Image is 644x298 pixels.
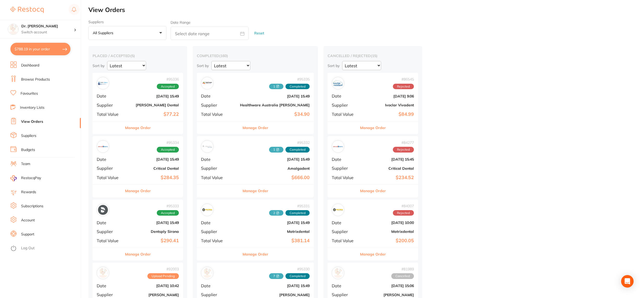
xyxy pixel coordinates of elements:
a: Dashboard [21,63,39,68]
b: [PERSON_NAME] [127,293,179,297]
img: Adam Dental [333,268,343,278]
span: # 95335 [269,77,310,81]
button: Reset [253,26,266,40]
p: Switch account [21,30,74,35]
b: [DATE] 15:49 [127,157,179,161]
b: $77.22 [127,112,179,117]
b: [DATE] 15:49 [240,157,310,161]
span: Received [269,210,283,216]
img: Healthware Australia Ridley [202,78,212,88]
label: Suppliers [88,20,166,24]
button: Manage Order [360,185,386,197]
button: Manage Order [125,185,151,197]
label: Date Range [171,20,191,25]
img: Ivoclar Vivadent [333,78,343,88]
span: Total Value [201,112,236,117]
span: # 95330 [269,267,310,271]
div: Erskine Dental#95336AcceptedDate[DATE] 15:49Supplier[PERSON_NAME] DentalTotal Value$77.22Manage O... [93,73,183,134]
b: $381.14 [240,238,310,244]
span: Completed [285,147,310,153]
span: Total Value [97,175,123,180]
span: Supplier [97,103,123,107]
b: Dentsply Sirona [127,229,179,234]
span: Total Value [201,238,236,243]
span: Accepted [157,84,179,89]
span: # 84277 [393,141,414,145]
a: RestocqPay [10,175,41,181]
button: $788.19 in your order [10,43,70,55]
span: Supplier [97,166,123,171]
span: Received [269,147,283,153]
span: # 86545 [393,77,414,81]
span: RestocqPay [21,175,41,181]
img: Adam Dental [98,268,108,278]
span: Rejected [393,84,414,89]
img: Erskine Dental [98,78,108,88]
span: Date [332,283,358,288]
b: [PERSON_NAME] Dental [127,103,179,107]
p: Sort by [328,63,340,68]
span: # 95332 [269,141,310,145]
span: Accepted [157,210,179,216]
b: $666.00 [240,175,310,180]
a: Browse Products [21,77,50,82]
button: Manage Order [243,185,268,197]
span: Cancelled [391,273,414,279]
button: Log Out [10,244,79,253]
b: [DATE] 15:49 [240,221,310,225]
a: Account [21,218,35,223]
a: Log Out [21,246,35,251]
span: Supplier [201,166,236,171]
button: Manage Order [243,121,268,134]
a: Favourites [21,91,38,96]
span: Received [269,84,283,89]
div: Critical Dental#95334AcceptedDate[DATE] 15:49SupplierCritical DentalTotal Value$284.35Manage Order [93,136,183,197]
span: Total Value [201,175,236,180]
span: Date [97,94,123,98]
a: Rewards [21,190,36,195]
h4: Dr. Kim Carr [21,24,74,29]
a: Suppliers [21,133,36,138]
span: Completed [285,273,310,279]
button: Manage Order [360,121,386,134]
img: Dr. Kim Carr [8,24,18,34]
span: Supplier [97,292,123,297]
div: Dentsply Sirona#95333AcceptedDate[DATE] 15:49SupplierDentsply SironaTotal Value$290.41Manage Order [93,199,183,261]
b: [DATE] 9:06 [362,94,414,98]
a: Subscriptions [21,204,43,209]
b: [DATE] 10:42 [127,284,179,288]
a: Restocq Logo [10,4,44,16]
button: Manage Order [125,121,151,134]
b: [PERSON_NAME] [362,293,414,297]
span: # 81989 [391,267,414,271]
button: Manage Order [360,248,386,260]
span: Received [269,273,283,279]
span: Total Value [97,238,123,243]
b: [DATE] 15:45 [362,157,414,161]
img: RestocqPay [10,175,17,181]
b: [DATE] 15:06 [362,284,414,288]
span: # 95334 [157,141,179,145]
a: Support [21,232,34,237]
b: $84.99 [362,112,414,117]
b: Healthware Australia [PERSON_NAME] [240,103,310,107]
span: # 92003 [147,267,179,271]
p: All suppliers [93,31,115,35]
a: Budgets [21,147,35,153]
span: Total Value [332,238,358,243]
span: Accepted [157,147,179,153]
img: Matrixdental [333,205,343,215]
span: Supplier [332,229,358,234]
span: Date [332,157,358,162]
span: Date [332,220,358,225]
b: [DATE] 15:49 [127,94,179,98]
b: Critical Dental [127,166,179,171]
b: Matrixdental [362,229,414,234]
span: Supplier [201,103,236,107]
span: Date [97,157,123,162]
b: [DATE] 15:49 [127,221,179,225]
b: $234.52 [362,175,414,180]
a: Team [21,161,30,167]
h2: placed / accepted ( 5 ) [93,53,183,58]
img: Matrixdental [202,205,212,215]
